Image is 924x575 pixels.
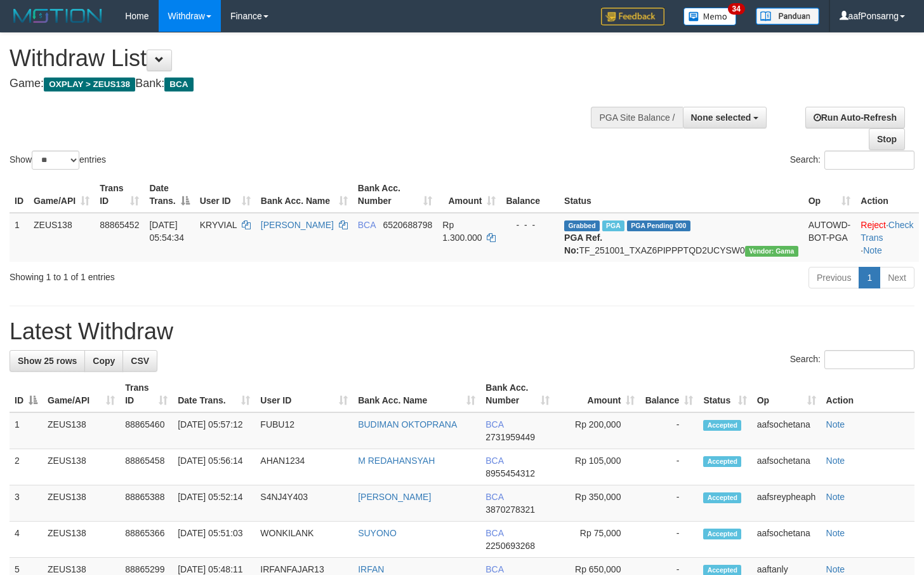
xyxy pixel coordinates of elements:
a: Stop [869,128,905,150]
input: Search: [824,151,914,170]
a: [PERSON_NAME] [261,220,334,230]
td: [DATE] 05:52:14 [173,485,255,522]
td: 88865366 [120,522,173,558]
td: ZEUS138 [29,213,95,262]
th: Action [821,376,914,412]
td: aafsochetana [752,412,821,449]
span: Marked by aaftanly [602,220,624,231]
td: aafsochetana [752,449,821,485]
td: Rp 75,000 [555,522,640,558]
span: None selected [691,112,751,123]
label: Show entries [10,151,106,170]
td: [DATE] 05:51:03 [173,522,255,558]
a: Note [826,492,845,502]
span: BCA [358,220,376,230]
span: Copy [93,356,115,366]
th: Amount: activate to sort column ascending [437,177,501,213]
span: Copy 6520688798 to clipboard [383,220,432,230]
a: Note [826,456,845,466]
td: 1 [10,213,29,262]
th: Trans ID: activate to sort column ascending [95,177,144,213]
td: 88865458 [120,449,173,485]
td: - [640,412,698,449]
th: Date Trans.: activate to sort column descending [144,177,194,213]
th: Balance [501,177,559,213]
td: ZEUS138 [43,485,120,522]
a: Note [826,419,845,430]
a: [PERSON_NAME] [358,492,431,502]
span: Grabbed [564,220,600,231]
th: Bank Acc. Name: activate to sort column ascending [256,177,353,213]
th: Amount: activate to sort column ascending [555,376,640,412]
th: User ID: activate to sort column ascending [255,376,353,412]
a: IRFAN [358,564,384,574]
td: [DATE] 05:56:14 [173,449,255,485]
th: Game/API: activate to sort column ascending [43,376,120,412]
span: BCA [485,492,503,502]
label: Search: [790,350,914,369]
th: User ID: activate to sort column ascending [195,177,256,213]
span: BCA [485,528,503,538]
th: Bank Acc. Number: activate to sort column ascending [353,177,438,213]
a: Previous [808,267,859,288]
span: Accepted [703,492,741,503]
select: Showentries [32,151,79,170]
label: Search: [790,151,914,170]
input: Search: [824,350,914,369]
th: Bank Acc. Number: activate to sort column ascending [480,376,555,412]
h4: Game: Bank: [10,78,604,90]
th: ID [10,177,29,213]
td: - [640,449,698,485]
span: BCA [485,419,503,430]
a: Note [826,564,845,574]
td: ZEUS138 [43,449,120,485]
a: Reject [861,220,886,230]
a: Show 25 rows [10,350,85,372]
a: 1 [859,267,880,288]
span: Rp 1.300.000 [442,220,482,243]
td: 1 [10,412,43,449]
h1: Withdraw List [10,46,604,71]
a: BUDIMAN OKTOPRANA [358,419,457,430]
a: Next [880,267,914,288]
td: [DATE] 05:57:12 [173,412,255,449]
span: Copy 2250693268 to clipboard [485,541,535,551]
div: - - - [506,219,554,231]
img: Feedback.jpg [601,8,664,25]
span: Accepted [703,529,741,539]
td: 88865388 [120,485,173,522]
a: M REDAHANSYAH [358,456,435,466]
td: Rp 350,000 [555,485,640,522]
td: - [640,485,698,522]
b: PGA Ref. No: [564,233,602,255]
td: · · [855,213,918,262]
div: Showing 1 to 1 of 1 entries [10,266,376,283]
td: WONKILANK [255,522,353,558]
a: SUYONO [358,528,397,538]
button: None selected [683,107,767,128]
td: Rp 105,000 [555,449,640,485]
img: panduan.png [756,8,819,25]
span: BCA [164,78,193,91]
th: Status: activate to sort column ascending [698,376,751,412]
a: CSV [122,350,157,372]
span: Copy 3870278321 to clipboard [485,504,535,515]
td: - [640,522,698,558]
th: Status [559,177,803,213]
span: PGA Pending [627,220,690,231]
span: Copy 8955454312 to clipboard [485,468,535,478]
h1: Latest Withdraw [10,319,914,344]
span: Accepted [703,420,741,431]
td: aafsreypheaph [752,485,821,522]
td: ZEUS138 [43,412,120,449]
span: Copy 2731959449 to clipboard [485,432,535,442]
td: FUBU12 [255,412,353,449]
td: S4NJ4Y403 [255,485,353,522]
a: Note [863,245,882,255]
a: Check Trans [861,220,913,243]
a: Note [826,528,845,538]
td: AUTOWD-BOT-PGA [803,213,856,262]
th: ID: activate to sort column descending [10,376,43,412]
div: PGA Site Balance / [591,107,682,128]
th: Op: activate to sort column ascending [752,376,821,412]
